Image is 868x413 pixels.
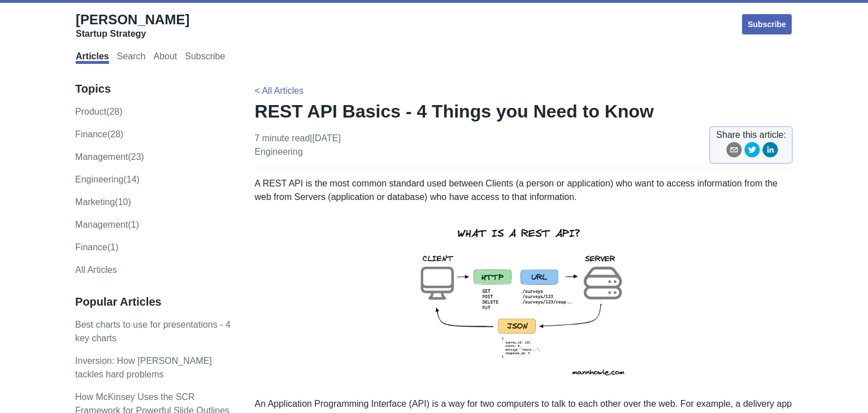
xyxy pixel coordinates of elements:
a: Subscribe [741,13,793,36]
a: [PERSON_NAME]Startup Strategy [76,11,189,40]
a: Search [117,51,146,64]
h1: REST API Basics - 4 Things you Need to Know [255,100,793,123]
div: Startup Strategy [76,28,189,40]
a: All Articles [75,265,117,275]
a: Management(1) [75,220,139,229]
p: 7 minute read | [DATE] [255,132,341,159]
p: A REST API is the most common standard used between Clients (a person or application) who want to... [255,177,793,204]
a: engineering(14) [75,175,140,184]
a: marketing(10) [75,197,131,207]
a: Subscribe [185,51,225,64]
a: < All Articles [255,86,304,95]
a: Finance(1) [75,242,118,252]
a: Inversion: How [PERSON_NAME] tackles hard problems [75,356,212,379]
span: Share this article: [716,128,786,142]
a: product(28) [75,107,123,116]
button: twitter [744,142,760,162]
a: About [153,51,177,64]
a: Best charts to use for presentations - 4 key charts [75,320,231,343]
a: finance(28) [75,129,123,139]
img: rest-api [400,213,648,388]
a: Articles [76,51,109,64]
h3: Topics [75,82,231,96]
h3: Popular Articles [75,295,231,309]
button: linkedin [762,142,778,162]
button: email [726,142,742,162]
span: [PERSON_NAME] [76,12,189,27]
a: engineering [255,147,303,156]
a: management(23) [75,152,144,162]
